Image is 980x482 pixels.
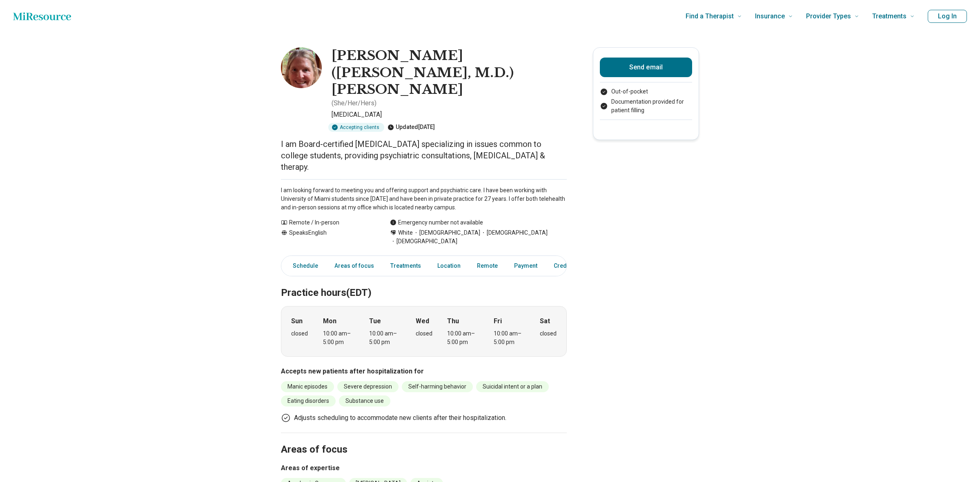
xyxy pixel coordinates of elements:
[281,186,567,212] p: I am looking forward to meeting you and offering support and psychiatric care. I have been workin...
[432,258,465,274] a: Location
[332,47,567,98] h1: [PERSON_NAME] ([PERSON_NAME], M.D.) [PERSON_NAME]
[13,8,71,24] a: Home page
[509,258,542,274] a: Payment
[755,11,785,22] span: Insurance
[291,316,303,326] strong: Sun
[339,395,390,406] li: Substance use
[281,138,567,173] p: I am Board-certified [MEDICAL_DATA] specializing in issues common to college students, providing ...
[294,413,506,423] p: Adjusts scheduling to accommodate new clients after their hospitalization.
[281,218,374,227] div: Remote / In-person
[369,329,401,347] div: 10:00 am – 5:00 pm
[402,381,473,392] li: Self-harming behavior
[281,395,336,406] li: Eating disorders
[328,123,384,132] div: Accepting clients
[281,47,322,88] img: Sara Dann, Psychiatrist
[332,98,376,108] p: ( She/Her/Hers )
[447,316,459,326] strong: Thu
[281,229,374,246] div: Speaks English
[283,258,323,274] a: Schedule
[480,229,548,237] span: [DEMOGRAPHIC_DATA]
[281,423,567,457] h2: Areas of focus
[447,329,479,347] div: 10:00 am – 5:00 pm
[281,381,334,392] li: Manic episodes
[600,87,692,96] li: Out-of-pocket
[281,267,567,300] h2: Practice hours (EDT)
[928,10,967,23] button: Log In
[323,329,354,347] div: 10:00 am – 5:00 pm
[291,329,308,338] div: closed
[686,11,734,22] span: Find a Therapist
[281,306,567,357] div: When does the program meet?
[332,110,567,120] p: [MEDICAL_DATA]
[281,463,567,473] h3: Areas of expertise
[323,316,336,326] strong: Mon
[540,316,550,326] strong: Sat
[337,381,399,392] li: Severe depression
[416,329,432,338] div: closed
[416,316,429,326] strong: Wed
[600,87,692,115] ul: Payment options
[600,98,692,115] li: Documentation provided for patient filling
[388,123,435,132] div: Updated [DATE]
[600,58,692,77] button: Send email
[549,258,595,274] a: Credentials
[472,258,503,274] a: Remote
[540,329,557,338] div: closed
[494,329,525,347] div: 10:00 am – 5:00 pm
[476,381,549,392] li: Suicidal intent or a plan
[806,11,851,22] span: Provider Types
[413,229,480,237] span: [DEMOGRAPHIC_DATA]
[390,218,483,227] div: Emergency number not available
[494,316,502,326] strong: Fri
[398,229,413,237] span: White
[281,366,567,376] h3: Accepts new patients after hospitalization for
[330,258,379,274] a: Areas of focus
[872,11,906,22] span: Treatments
[390,237,457,246] span: [DEMOGRAPHIC_DATA]
[385,258,426,274] a: Treatments
[369,316,381,326] strong: Tue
